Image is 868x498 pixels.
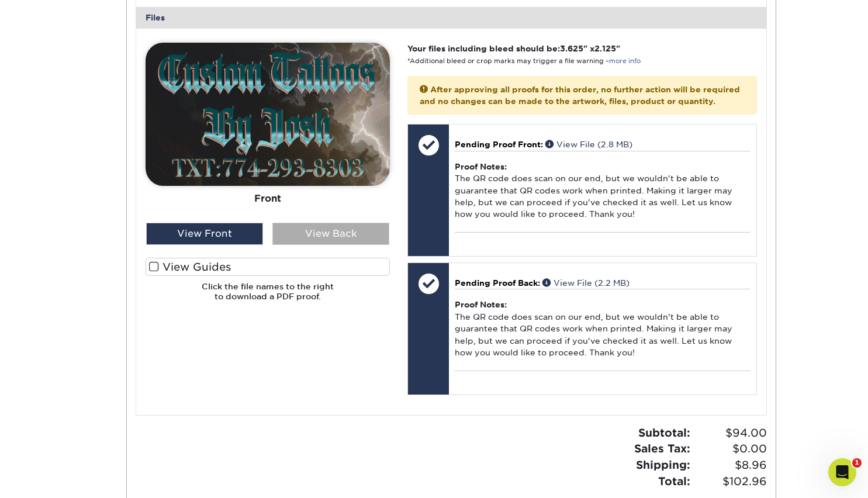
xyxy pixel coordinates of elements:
a: View File (2.8 MB) [545,140,632,149]
span: Pending Proof Back: [455,278,540,288]
strong: Sales Tax: [634,442,690,455]
span: $94.00 [694,425,767,441]
span: 2.125 [594,44,616,53]
a: more info [609,57,641,65]
span: Pending Proof Front: [455,140,543,149]
label: View Guides [146,258,390,276]
strong: After approving all proofs for this order, no further action will be required and no changes can ... [420,85,740,106]
div: Files [136,7,766,28]
strong: Proof Notes: [455,300,507,309]
h6: Click the file names to the right to download a PDF proof. [146,282,390,310]
small: *Additional bleed or crop marks may trigger a file warning – [407,57,641,65]
strong: Total: [658,475,690,487]
span: $0.00 [694,441,767,457]
div: View Back [272,223,389,245]
span: $8.96 [694,457,767,473]
div: The QR code does scan on our end, but we wouldn't be able to guarantee that QR codes work when pr... [455,151,750,232]
div: View Front [146,223,263,245]
span: 1 [852,458,862,468]
div: The QR code does scan on our end, but we wouldn't be able to guarantee that QR codes work when pr... [455,289,750,370]
strong: Shipping: [636,458,690,471]
span: $102.96 [694,473,767,490]
div: Front [146,185,390,211]
a: View File (2.2 MB) [542,278,630,288]
span: 3.625 [560,44,583,53]
strong: Your files including bleed should be: " x " [407,44,620,53]
strong: Subtotal: [638,426,690,439]
strong: Proof Notes: [455,162,507,171]
iframe: Intercom live chat [828,458,856,486]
